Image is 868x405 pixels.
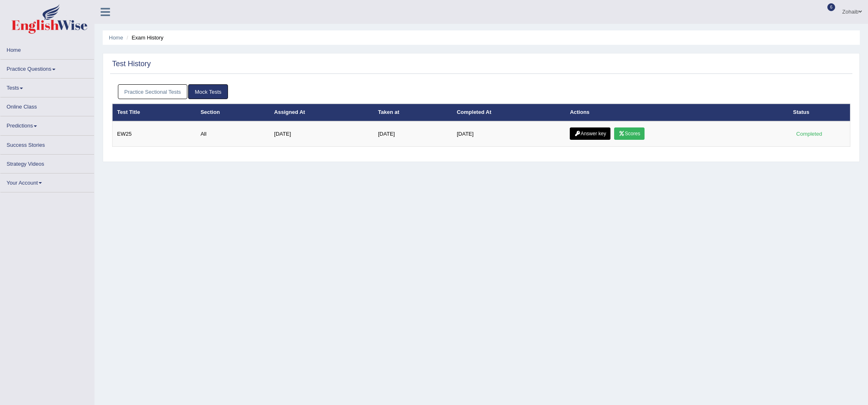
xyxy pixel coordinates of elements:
a: Success Stories [0,136,94,152]
th: Section [196,104,269,121]
td: [DATE] [373,121,452,147]
a: Scores [614,127,645,140]
a: Practice Questions [0,60,94,76]
th: Taken at [373,104,452,121]
a: Tests [0,79,94,95]
td: [DATE] [452,121,565,147]
a: Strategy Videos [0,155,94,171]
a: Answer key [570,127,610,140]
th: Actions [565,104,788,121]
th: Status [789,104,850,121]
a: Practice Sectional Tests [118,84,188,100]
a: Home [109,35,123,41]
a: Online Class [0,97,94,113]
td: EW25 [113,121,196,147]
th: Assigned At [269,104,373,121]
td: [DATE] [269,121,373,147]
div: Completed [793,130,825,138]
th: Completed At [452,104,565,121]
a: Your Account [0,174,94,190]
span: 6 [827,3,836,11]
a: Predictions [0,116,94,132]
li: Exam History [124,34,163,42]
a: Home [0,41,94,57]
a: Mock Tests [188,84,228,100]
h2: Test History [112,60,151,68]
th: Test Title [113,104,196,121]
td: All [196,121,269,147]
